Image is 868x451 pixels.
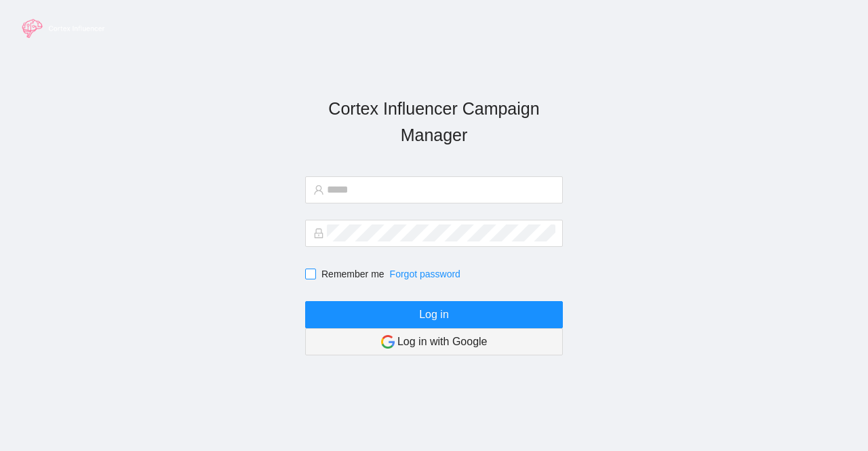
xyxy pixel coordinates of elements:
[305,301,563,328] button: Log in
[390,269,460,279] a: Forgot password
[419,306,449,323] span: Log in
[313,184,324,195] span: user
[305,96,563,149] p: Cortex Influencer Campaign Manager
[316,267,390,281] span: Remember me
[305,328,563,355] button: Log in with Google
[313,228,324,239] span: lock
[14,14,115,43] img: cortex_influencer_logo.eb7f05af6ea253643d75.png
